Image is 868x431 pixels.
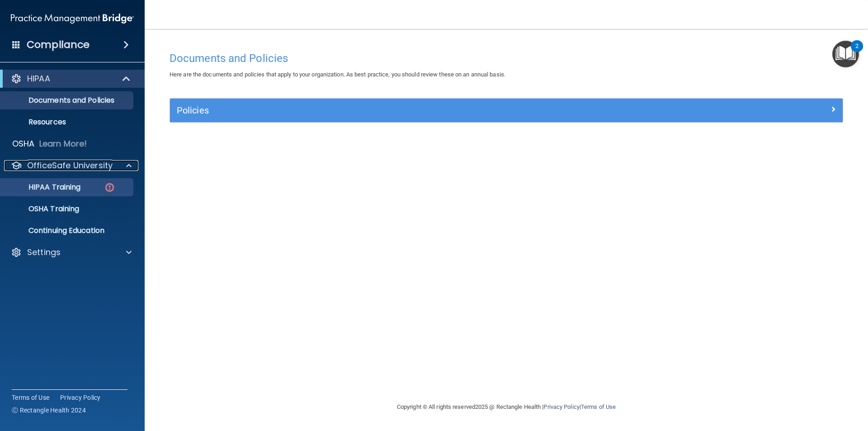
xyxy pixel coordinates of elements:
div: Copyright © All rights reserved 2025 @ Rectangle Health | | [341,393,671,422]
div: 2 [855,46,859,58]
p: OSHA Training [6,204,79,213]
a: OfficeSafe University [11,160,132,171]
p: HIPAA [27,73,50,84]
p: OfficeSafe University [27,160,113,171]
button: Open Resource Center, 2 new notifications [832,41,859,67]
p: Documents and Policies [6,96,129,105]
a: Settings [11,247,132,258]
p: Learn More! [39,138,87,149]
a: Policies [177,103,836,118]
img: danger-circle.6113f641.png [104,182,115,193]
a: HIPAA [11,73,131,84]
p: Settings [27,247,61,258]
a: Privacy Policy [60,393,101,402]
span: Here are the documents and policies that apply to your organization. As best practice, you should... [170,71,505,78]
p: OSHA [12,138,35,149]
span: Ⓒ Rectangle Health 2024 [12,406,86,415]
a: Terms of Use [581,403,616,410]
a: Privacy Policy [543,403,579,410]
p: Continuing Education [6,226,129,235]
p: HIPAA Training [6,183,80,192]
h5: Policies [177,105,668,115]
a: Terms of Use [12,393,49,402]
img: PMB logo [11,9,134,28]
h4: Compliance [27,38,90,51]
p: Resources [6,118,129,127]
h4: Documents and Policies [170,52,843,64]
